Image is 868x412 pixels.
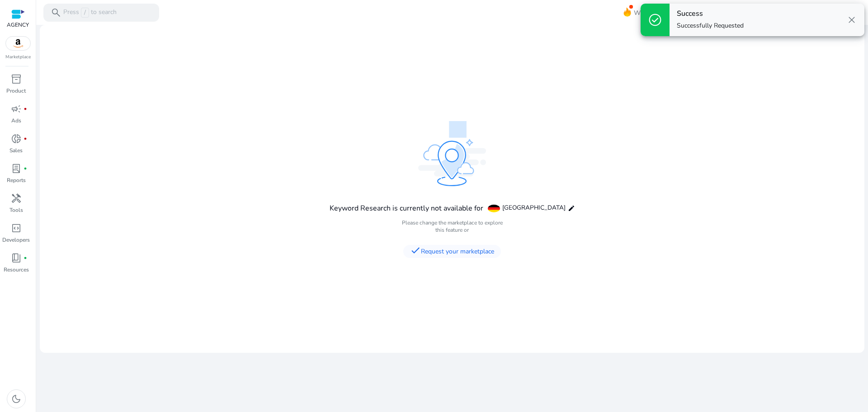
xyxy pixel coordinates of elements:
p: Reports [7,176,26,184]
mat-icon: check [410,245,421,256]
p: Developers [2,236,30,244]
p: Ads [11,117,21,125]
p: Successfully Requested [677,21,744,30]
img: Feature-Not-Available [418,121,486,186]
span: search [51,7,61,18]
p: Sales [9,146,23,154]
p: Press to search [63,8,117,18]
span: fiber_manual_record [24,256,27,260]
span: inventory_2 [11,74,22,84]
mat-icon: edit [568,205,575,212]
span: fiber_manual_record [24,107,27,111]
span: fiber_manual_record [24,137,27,140]
span: book_4 [11,253,22,263]
span: / [81,8,89,18]
img: amazon.svg [6,37,30,50]
span: handyman [11,193,22,204]
span: code_blocks [11,223,22,234]
span: What's New [634,5,669,21]
p: Tools [9,206,23,214]
span: check_circle [648,13,662,27]
p: AGENCY [7,21,29,29]
h4: Please change the marketplace to explore this feature or [330,219,575,234]
h4: Success [677,9,744,18]
p: Marketplace [5,54,31,61]
h4: Keyword Research is currently not available for [330,204,483,213]
p: Product [6,87,26,95]
span: [GEOGRAPHIC_DATA] [502,203,566,212]
span: fiber_manual_record [24,167,27,170]
span: campaign [11,103,22,114]
p: Resources [4,266,29,274]
span: lab_profile [11,163,22,174]
span: close [846,14,857,25]
span: Request your marketplace [403,245,501,258]
span: dark_mode [11,393,22,404]
span: donut_small [11,133,22,144]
